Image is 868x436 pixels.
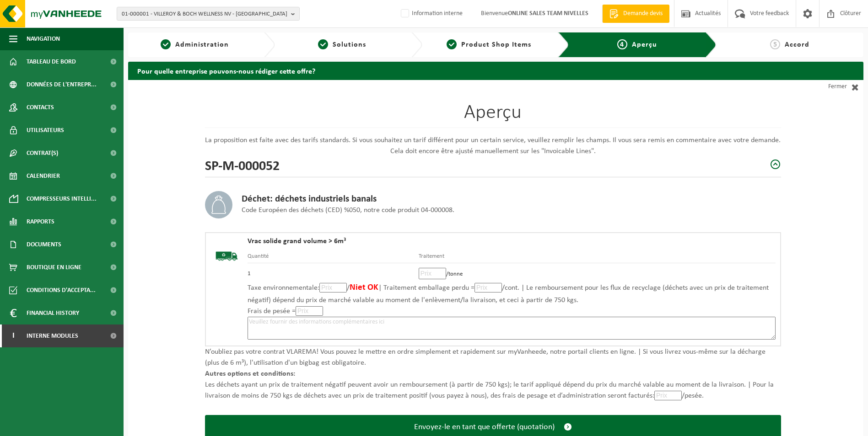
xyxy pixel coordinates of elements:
span: Contacts [27,96,54,119]
span: Contrat(s) [27,142,58,165]
span: Aperçu [632,41,657,48]
input: Prix [419,268,446,279]
a: Demande devis [602,5,669,23]
span: Solutions [333,41,366,48]
input: Prix [319,283,347,292]
th: Quantité [248,252,419,263]
span: 5 [770,39,780,49]
span: Compresseurs intelli... [27,187,97,210]
span: 01-000001 - VILLEROY & BOCH WELLNESS NV - [GEOGRAPHIC_DATA] [122,7,287,21]
span: Rapports [27,210,54,233]
span: 4 [617,39,627,49]
span: 1 [161,39,171,49]
p: La proposition est faite avec des tarifs standards. Si vous souhaitez un tarif différent pour un ... [205,135,781,157]
span: Product Shop Items [461,41,531,48]
p: Les déchets ayant un prix de traitement négatif peuvent avoir un remboursement (à partir de 750 k... [205,379,781,401]
p: Code Européen des déchets (CED) %050, notre code produit 04-000008. [242,205,454,216]
h4: Vrac solide grand volume > 6m³ [248,238,776,245]
td: /tonne [419,263,776,282]
span: Navigation [27,27,60,50]
strong: ONLINE SALES TEAM NIVELLES [508,10,588,17]
span: I [9,324,17,347]
button: 01-000001 - VILLEROY & BOCH WELLNESS NV - [GEOGRAPHIC_DATA] [117,7,300,21]
span: Documents [27,233,61,256]
span: Interne modules [27,324,78,347]
span: Demande devis [621,9,665,18]
th: Traitement [419,252,776,263]
span: Boutique en ligne [27,256,81,279]
span: Tableau de bord [27,50,76,73]
h3: Déchet: déchets industriels banals [242,194,454,205]
span: Accord [785,41,809,48]
p: Taxe environnementale: / | Traitement emballage perdu = /cont. | Le remboursement pour les flux d... [248,282,776,306]
span: Envoyez-le en tant que offerte (quotation) [414,422,555,432]
span: 2 [318,39,328,49]
span: Administration [175,41,229,48]
input: Prix [654,391,682,400]
span: Calendrier [27,165,60,187]
a: Fermer [781,80,863,94]
p: N’oubliez pas votre contrat VLAREMA! Vous pouvez le mettre en ordre simplement et rapidement sur ... [205,346,781,368]
a: 4Aperçu [576,39,698,50]
h2: SP-M-000052 [205,157,280,172]
a: 3Product Shop Items [427,39,551,50]
a: 2Solutions [280,39,404,50]
span: Financial History [27,302,79,324]
h1: Aperçu [205,103,781,128]
span: Utilisateurs [27,119,64,142]
span: 3 [447,39,457,49]
span: Conditions d'accepta... [27,279,96,302]
p: Frais de pesée = [248,306,776,317]
a: 5Accord [721,39,859,50]
span: Niet OK [350,283,378,292]
h2: Pour quelle entreprise pouvons-nous rédiger cette offre? [128,62,863,80]
input: Prix [296,306,323,316]
input: Prix [474,283,502,292]
p: Autres options et conditions: [205,368,781,379]
td: 1 [248,263,419,282]
label: Information interne [399,7,463,21]
span: Données de l'entrepr... [27,73,97,96]
img: BL-SO-LV.png [210,238,243,275]
a: 1Administration [133,39,257,50]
